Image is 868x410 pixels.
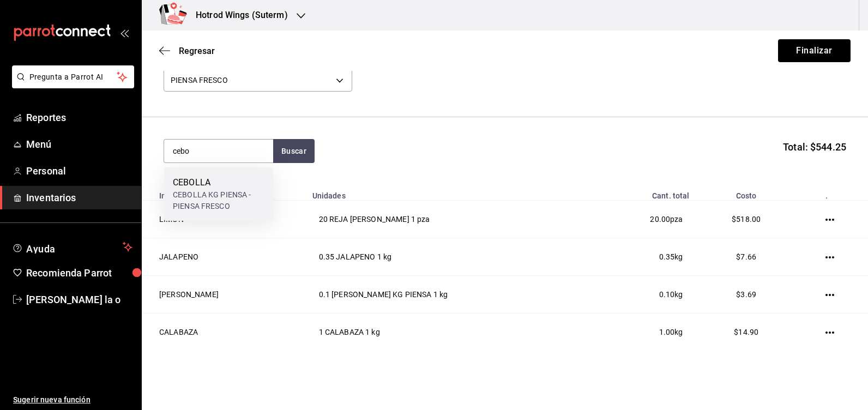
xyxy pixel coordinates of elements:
td: CALABAZA [142,313,306,351]
td: LIMON [142,201,306,238]
span: Regresar [179,46,215,56]
th: Unidades [306,185,589,201]
span: Total: $544.25 [783,140,846,154]
td: kg [588,238,696,276]
span: $14.90 [734,328,758,336]
div: CEBOLLA [173,176,264,189]
span: Recomienda Parrot [26,266,132,280]
button: open_drawer_menu [120,28,129,37]
td: 1 CALABAZA 1 kg [306,313,589,351]
span: $7.66 [736,252,756,261]
span: Menú [26,137,132,152]
td: 0.35 JALAPENO 1 kg [306,238,589,276]
td: kg [588,276,696,313]
span: 20.00 [650,215,670,224]
td: kg [588,313,696,351]
button: Pregunta a Parrot AI [12,65,134,88]
span: Reportes [26,110,132,125]
span: 0.35 [659,252,675,261]
td: [PERSON_NAME] [142,276,306,313]
span: Ayuda [26,240,118,254]
a: Pregunta a Parrot AI [8,79,134,91]
button: Buscar [273,139,315,163]
span: Inventarios [26,190,132,205]
div: PIENSA FRESCO [164,69,352,92]
span: 1.00 [659,328,675,336]
span: $518.00 [732,215,761,224]
td: JALAPENO [142,238,306,276]
td: pza [588,201,696,238]
div: CEBOLLA KG PIENSA - PIENSA FRESCO [173,189,264,212]
span: $3.69 [736,290,756,299]
span: 0.10 [659,290,675,299]
span: [PERSON_NAME] la o [26,292,132,307]
button: Regresar [159,46,215,56]
input: Buscar insumo [164,140,273,162]
th: Insumo [142,185,306,201]
h3: Hotrod Wings (Suterm) [187,9,288,22]
th: Costo [696,185,797,201]
th: . [797,185,868,201]
span: Pregunta a Parrot AI [29,71,117,83]
th: Cant. total [588,185,696,201]
span: Personal [26,164,132,178]
td: 0.1 [PERSON_NAME] KG PIENSA 1 kg [306,276,589,313]
button: Finalizar [778,39,851,62]
span: Sugerir nueva función [13,394,132,406]
td: 20 REJA [PERSON_NAME] 1 pza [306,201,589,238]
